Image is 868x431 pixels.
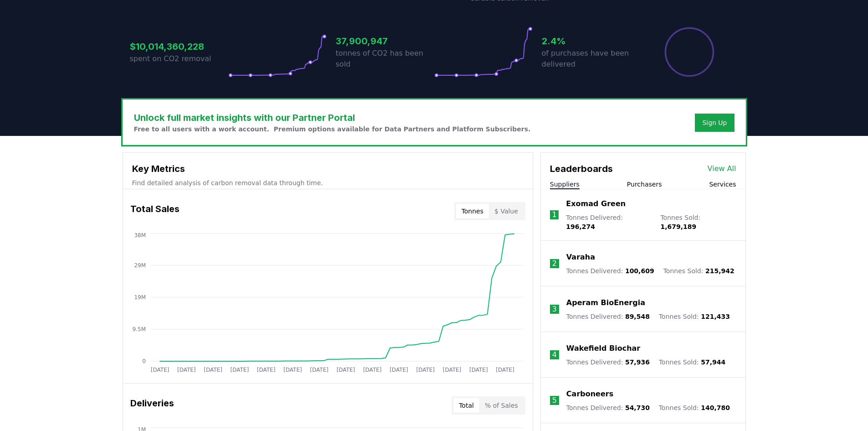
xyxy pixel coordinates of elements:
[702,118,727,127] a: Sign Up
[660,213,736,231] p: Tonnes Sold :
[660,223,696,230] span: 1,679,189
[134,262,146,269] tspan: 29M
[550,162,613,176] h3: Leaderboards
[130,40,228,53] h3: $10,014,360,228
[130,396,174,415] h3: Deliveries
[130,202,180,220] h3: Total Sales
[130,53,228,64] p: spent on CO2 removal
[566,297,645,308] a: Aperam BioEnergia
[479,398,524,413] button: % of Sales
[550,180,580,189] button: Suppliers
[283,367,302,373] tspan: [DATE]
[204,367,222,373] tspan: [DATE]
[132,178,524,187] p: Find detailed analysis of carbon removal data through time.
[566,403,650,412] p: Tonnes Delivered :
[566,343,640,354] a: Wakefield Biochar
[542,34,640,48] h3: 2.4%
[230,367,249,373] tspan: [DATE]
[336,48,434,70] p: tonnes of CO2 has been sold
[134,111,531,125] h3: Unlock full market insights with our Partner Portal
[496,367,514,373] tspan: [DATE]
[709,180,736,189] button: Services
[542,48,640,70] p: of purchases have been delivered
[469,367,488,373] tspan: [DATE]
[663,266,734,275] p: Tonnes Sold :
[416,367,435,373] tspan: [DATE]
[310,367,329,373] tspan: [DATE]
[552,258,557,269] p: 2
[701,358,725,366] span: 57,944
[142,358,146,364] tspan: 0
[552,395,557,406] p: 5
[134,232,146,239] tspan: 38M
[336,367,355,373] tspan: [DATE]
[659,358,725,367] p: Tonnes Sold :
[552,304,557,315] p: 3
[489,204,524,218] button: $ Value
[552,209,556,220] p: 1
[150,367,169,373] tspan: [DATE]
[566,223,595,230] span: 196,274
[659,312,730,321] p: Tonnes Sold :
[625,358,650,366] span: 57,936
[708,163,736,174] a: View All
[566,266,654,275] p: Tonnes Delivered :
[363,367,381,373] tspan: [DATE]
[552,349,557,360] p: 4
[627,180,662,189] button: Purchasers
[134,125,531,134] p: Free to all users with a work account. Premium options available for Data Partners and Platform S...
[566,389,613,400] a: Carboneers
[132,162,524,176] h3: Key Metrics
[257,367,275,373] tspan: [DATE]
[390,367,408,373] tspan: [DATE]
[625,267,654,275] span: 100,609
[705,267,734,275] span: 215,942
[664,26,715,78] div: Percentage of sales delivered
[566,198,626,209] a: Exomad Green
[132,326,145,332] tspan: 9.5M
[659,403,730,412] p: Tonnes Sold :
[134,294,146,301] tspan: 19M
[701,313,730,320] span: 121,433
[695,114,734,132] button: Sign Up
[336,34,434,48] h3: 37,900,947
[453,398,479,413] button: Total
[625,313,650,320] span: 89,548
[566,252,595,263] a: Varaha
[566,312,650,321] p: Tonnes Delivered :
[566,358,650,367] p: Tonnes Delivered :
[442,367,461,373] tspan: [DATE]
[177,367,195,373] tspan: [DATE]
[701,404,730,411] span: 140,780
[456,204,489,218] button: Tonnes
[566,213,651,231] p: Tonnes Delivered :
[625,404,650,411] span: 54,730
